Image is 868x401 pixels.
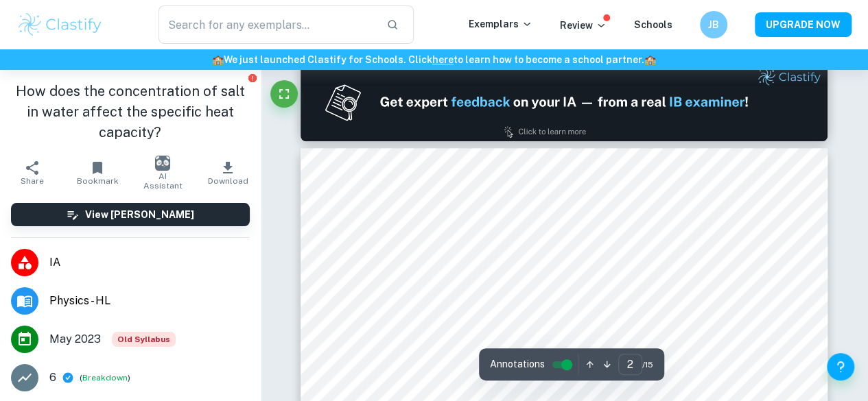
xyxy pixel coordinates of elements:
[700,11,727,38] button: JB
[270,80,298,108] button: Fullscreen
[634,19,672,30] a: Schools
[49,293,250,309] span: Physics - HL
[82,372,128,384] button: Breakdown
[212,54,224,65] span: 🏫
[21,176,44,186] span: Share
[706,17,722,32] h6: JB
[80,372,130,385] span: ( )
[490,357,545,372] span: Annotations
[208,176,248,186] span: Download
[130,154,196,192] button: AI Assistant
[49,369,56,386] p: 6
[49,254,250,271] span: IA
[155,156,170,171] img: AI Assistant
[827,353,854,380] button: Help and Feedback
[301,62,828,141] img: Ad
[11,81,250,143] h1: How does the concentration of salt in water affect the specific heat capacity?
[77,176,119,186] span: Bookmark
[112,332,176,347] div: Starting from the May 2025 session, the Physics IA requirements have changed. It's OK to refer to...
[11,203,250,226] button: View [PERSON_NAME]
[642,359,653,371] span: / 15
[755,12,852,37] button: UPGRADE NOW
[644,54,656,65] span: 🏫
[248,73,258,83] button: Report issue
[560,18,607,33] p: Review
[65,154,130,192] button: Bookmark
[139,171,187,191] span: AI Assistant
[469,16,532,32] p: Exemplars
[432,54,454,65] a: here
[3,52,865,67] h6: We just launched Clastify for Schools. Click to learn how to become a school partner.
[85,207,194,222] h6: View [PERSON_NAME]
[112,332,176,347] span: Old Syllabus
[159,5,375,44] input: Search for any exemplars...
[49,331,101,348] span: May 2023
[196,154,261,192] button: Download
[16,11,104,38] img: Clastify logo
